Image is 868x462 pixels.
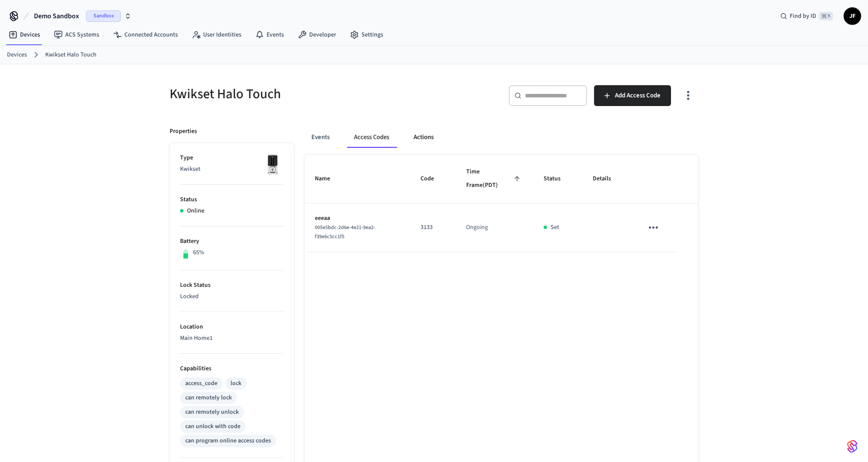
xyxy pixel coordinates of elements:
[343,27,390,43] a: Settings
[185,408,239,417] div: can remotely unlock
[845,8,860,24] span: JF
[180,334,284,343] p: Main Home1
[180,364,284,373] p: Capabilities
[421,223,445,232] p: 3133
[7,50,27,60] a: Devices
[180,322,284,332] p: Location
[347,127,396,148] button: Access Codes
[594,85,671,106] button: Add Access Code
[185,422,240,431] div: can unlock with code
[86,10,121,22] span: Sandbox
[544,172,572,186] span: Status
[615,90,661,101] span: Add Access Code
[180,165,284,174] p: Kwikset
[47,27,106,43] a: ACS Systems
[185,393,232,402] div: can remotely lock
[304,155,698,252] table: sticky table
[790,12,816,20] span: Find by ID
[819,12,833,20] span: ⌘ K
[185,379,217,388] div: access_code
[466,165,523,193] span: Time Frame(PDT)
[844,7,861,25] button: JF
[421,172,445,186] span: Code
[456,203,533,252] td: Ongoing
[248,27,291,43] a: Events
[180,237,284,246] p: Battery
[45,50,97,60] a: Kwikset Halo Touch
[230,379,241,388] div: lock
[180,195,284,204] p: Status
[407,127,441,148] button: Actions
[304,127,698,148] div: ant example
[180,153,284,163] p: Type
[34,11,79,21] span: Demo Sandbox
[170,85,429,103] h5: Kwikset Halo Touch
[304,127,337,148] button: Events
[2,27,47,43] a: Devices
[193,248,204,257] p: 65%
[847,439,858,453] img: SeamLogoGradient.69752ec5.svg
[180,292,284,301] p: Locked
[106,27,185,43] a: Connected Accounts
[180,281,284,290] p: Lock Status
[187,206,204,216] p: Online
[315,214,400,223] p: eeeaa
[773,8,840,24] div: Find by ID⌘ K
[593,172,622,186] span: Details
[170,127,197,136] p: Properties
[185,436,271,445] div: can program online access codes
[551,223,559,232] p: Set
[315,172,341,186] span: Name
[315,224,375,240] span: 005e5bdc-2d6e-4e21-9ea2-f39e6c5cc1f5
[262,153,284,175] img: Kwikset Halo Touchscreen Wifi Enabled Smart Lock, Polished Chrome, Front
[185,27,248,43] a: User Identities
[291,27,343,43] a: Developer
